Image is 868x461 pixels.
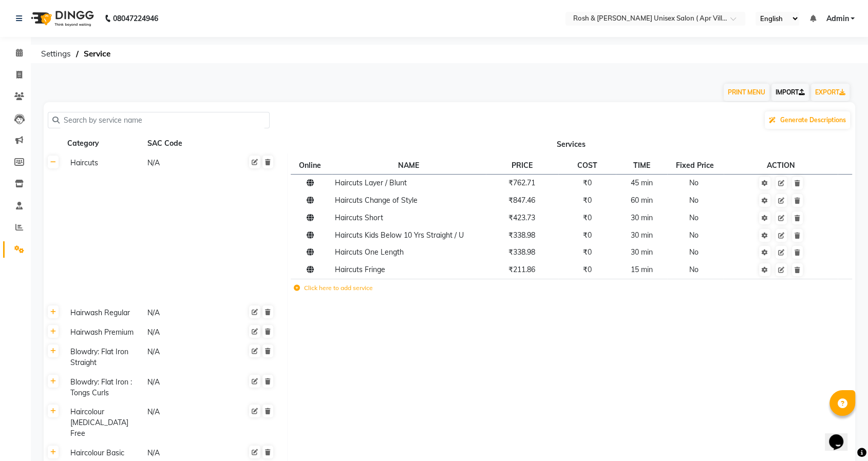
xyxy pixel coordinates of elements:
span: ₹0 [583,178,592,187]
span: ₹847.46 [508,196,535,205]
span: ₹0 [583,265,592,274]
span: Service [79,45,116,63]
iframe: chat widget [825,420,858,451]
span: Haircuts Short [335,213,383,222]
span: Admin [826,13,848,24]
span: 30 min [631,247,653,257]
div: Haircuts [66,157,142,169]
span: ₹0 [583,230,592,240]
th: PRICE [486,157,558,174]
span: 30 min [631,213,653,222]
span: Generate Descriptions [780,116,846,124]
div: N/A [146,345,222,369]
span: ₹338.98 [508,230,535,240]
span: Haircuts Fringe [335,265,385,274]
span: No [689,230,698,240]
span: ₹423.73 [508,213,535,222]
div: Category [66,137,142,150]
span: ₹338.98 [508,247,535,257]
div: Blowdry: Flat Iron : Tongs Curls [66,376,142,399]
div: Hairwash Regular [66,306,142,319]
span: Haircuts Change of Style [335,196,418,205]
div: Blowdry: Flat Iron Straight [66,345,142,369]
span: ₹0 [583,213,592,222]
th: TIME [616,157,667,174]
div: N/A [146,376,222,399]
span: ₹0 [583,196,592,205]
th: Online [291,157,332,174]
span: ₹211.86 [508,265,535,274]
span: 30 min [631,230,653,240]
div: Haircolour Basic [66,447,142,459]
th: Fixed Price [667,157,724,174]
span: 60 min [631,196,653,205]
span: 45 min [631,178,653,187]
div: N/A [146,406,222,440]
div: Haircolour [MEDICAL_DATA] Free [66,406,142,440]
span: No [689,178,698,187]
div: N/A [146,157,222,169]
span: No [689,247,698,257]
button: Generate Descriptions [765,111,850,129]
span: 15 min [631,265,653,274]
div: N/A [146,306,222,319]
div: N/A [146,326,222,339]
span: No [689,213,698,222]
div: Hairwash Premium [66,326,142,339]
span: No [689,265,698,274]
th: ACTION [724,157,837,174]
b: 08047224946 [113,4,158,33]
th: Services [287,134,855,153]
img: logo [26,4,97,33]
span: ₹0 [583,247,592,257]
div: SAC Code [146,137,222,150]
th: NAME [332,157,486,174]
label: Click here to add service [294,283,373,293]
input: Search by service name [60,112,265,128]
a: EXPORT [811,84,850,101]
span: Haircuts One Length [335,247,404,257]
span: No [689,196,698,205]
span: Haircuts Layer / Blunt [335,178,407,187]
button: PRINT MENU [724,84,769,101]
a: IMPORT [771,84,809,101]
span: Settings [36,45,76,63]
div: N/A [146,447,222,459]
th: COST [558,157,616,174]
span: Haircuts Kids Below 10 Yrs Straight / U [335,230,464,240]
span: ₹762.71 [508,178,535,187]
